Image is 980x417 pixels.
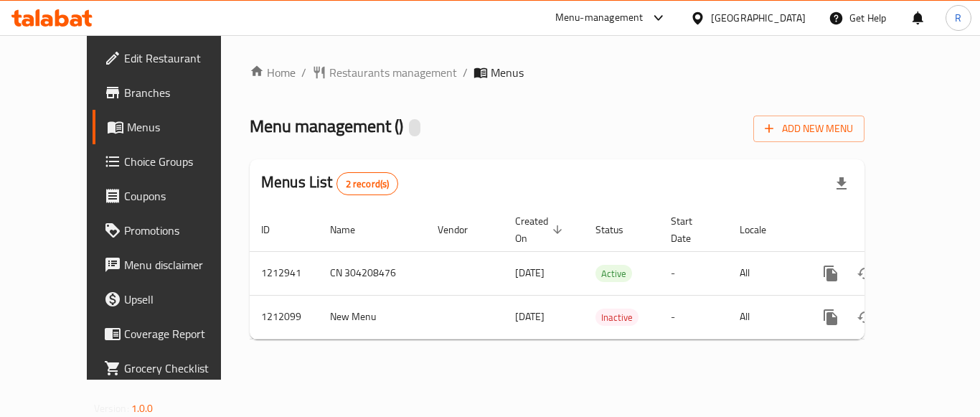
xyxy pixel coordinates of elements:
span: Created On [515,212,567,247]
span: 2 record(s) [337,177,398,191]
div: Inactive [595,309,639,326]
table: enhanced table [250,208,963,339]
td: - [659,251,728,295]
td: New Menu [319,295,426,339]
span: Edit Restaurant [124,50,239,67]
a: Menu disclaimer [93,248,250,282]
span: Locale [740,221,785,238]
span: Choice Groups [124,153,239,170]
a: Coverage Report [93,317,250,351]
div: [GEOGRAPHIC_DATA] [711,10,806,26]
a: Promotions [93,213,250,248]
span: Start Date [671,212,711,247]
button: more [814,256,848,291]
span: ID [261,221,288,238]
span: Branches [124,84,239,101]
nav: breadcrumb [250,64,864,81]
div: Total records count [336,172,399,195]
button: more [814,300,848,334]
span: Coverage Report [124,325,239,342]
span: Coupons [124,187,239,205]
button: Change Status [848,300,882,334]
span: Menus [127,118,239,136]
span: Menus [491,64,524,81]
span: Vendor [438,221,486,238]
span: [DATE] [515,307,545,326]
span: Menu management ( ) [250,110,403,142]
div: Active [595,265,632,282]
a: Coupons [93,179,250,213]
span: Status [595,221,642,238]
a: Grocery Checklist [93,351,250,385]
span: Add New Menu [765,120,853,138]
a: Restaurants management [312,64,457,81]
button: Add New Menu [753,116,864,142]
a: Home [250,64,296,81]
span: Upsell [124,291,239,308]
a: Choice Groups [93,144,250,179]
div: Export file [824,167,859,201]
td: All [728,295,802,339]
span: Inactive [595,309,639,326]
a: Branches [93,75,250,110]
button: Change Status [848,256,882,291]
a: Upsell [93,282,250,317]
span: Restaurants management [329,64,457,81]
td: - [659,295,728,339]
span: Name [330,221,374,238]
th: Actions [802,208,963,252]
span: Promotions [124,222,239,239]
a: Edit Restaurant [93,41,250,75]
span: [DATE] [515,263,545,282]
span: Active [595,266,632,282]
div: Menu-management [555,9,644,27]
h2: Menus List [261,172,398,195]
td: 1212941 [250,251,319,295]
td: 1212099 [250,295,319,339]
td: CN 304208476 [319,251,426,295]
td: All [728,251,802,295]
span: Menu disclaimer [124,256,239,273]
li: / [463,64,468,81]
a: Menus [93,110,250,144]
span: R [955,10,961,26]
span: Grocery Checklist [124,360,239,377]
li: / [301,64,306,81]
